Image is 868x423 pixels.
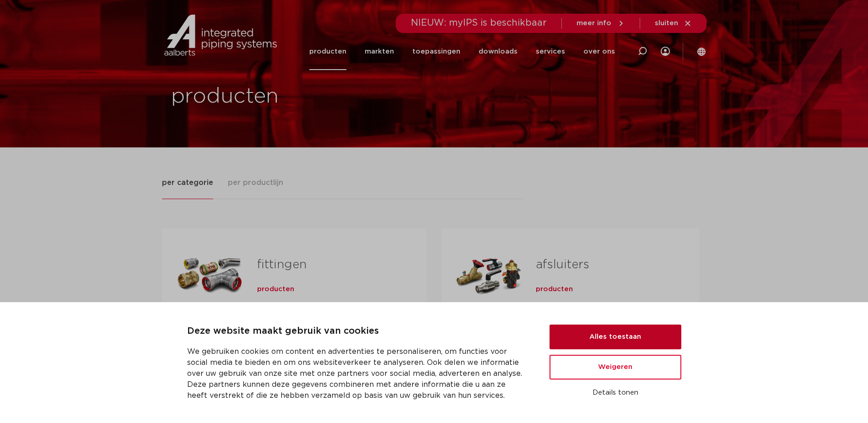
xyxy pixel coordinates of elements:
button: Alles toestaan [550,325,681,349]
a: services [536,33,565,70]
a: producten [257,285,294,294]
a: fittingen [257,259,307,271]
span: per productlijn [228,177,283,188]
a: over ons [583,33,615,70]
a: meer info [577,19,625,27]
a: toepassingen [412,33,460,70]
span: NIEUW: myIPS is beschikbaar [411,18,547,27]
p: We gebruiken cookies om content en advertenties te personaliseren, om functies voor social media ... [187,346,528,401]
button: Weigeren [550,355,681,380]
a: sluiten [655,19,692,27]
a: producten [309,33,346,70]
a: afsluiters [536,259,589,271]
div: my IPS [661,33,670,70]
span: sluiten [655,20,678,27]
button: Details tonen [550,385,681,401]
a: producten [536,285,573,294]
span: per categorie [162,177,213,188]
h1: producten [171,82,430,111]
p: Deze website maakt gebruik van cookies [187,324,528,339]
nav: Menu [309,33,615,70]
a: markten [365,33,394,70]
a: downloads [479,33,518,70]
span: meer info [577,20,611,27]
